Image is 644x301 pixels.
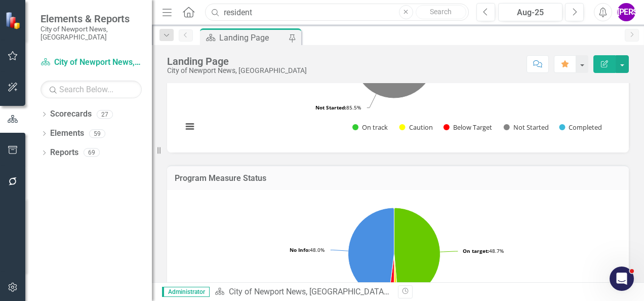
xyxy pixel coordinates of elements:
[353,17,435,98] path: Not Started, 94.
[167,67,307,74] div: City of Newport News, [GEOGRAPHIC_DATA]
[394,254,397,300] path: Caution, 4.
[390,287,439,296] div: Landing Page
[394,208,440,299] path: On target, 145.
[84,148,100,157] div: 69
[162,287,210,297] span: Administrator
[444,123,493,132] button: Show Below Target
[229,287,389,296] a: City of Newport News, [GEOGRAPHIC_DATA]
[89,129,105,138] div: 59
[50,108,92,120] a: Scorecards
[41,81,142,98] input: Search Below...
[315,104,346,111] tspan: Not Started:
[41,57,142,68] a: City of Newport News, [GEOGRAPHIC_DATA]
[41,13,142,25] span: Elements & Reports
[205,4,469,21] input: Search ClearPoint...
[348,208,394,299] path: No Info, 143.
[50,128,84,139] a: Elements
[617,3,635,21] button: [PERSON_NAME]
[97,110,113,119] div: 27
[416,5,466,19] button: Search
[388,254,394,300] path: Below target, 6.
[610,267,634,291] iframe: Intercom live chat
[290,246,310,253] tspan: No Info:
[50,147,78,159] a: Reports
[167,56,307,67] div: Landing Page
[504,123,548,132] button: Show Not Started
[498,3,562,21] button: Aug-25
[430,8,452,16] span: Search
[41,25,142,42] small: City of Newport News, [GEOGRAPHIC_DATA]
[399,123,432,132] button: Show Caution
[215,286,390,298] div: »
[183,120,197,134] button: View chart menu, Chart
[502,7,559,19] div: Aug-25
[352,123,388,132] button: Show On track
[290,246,325,253] text: 48.0%
[559,123,601,132] button: Show Completed
[175,174,621,183] h3: Program Measure Status
[463,247,489,254] tspan: On target:
[463,247,504,254] text: 48.7%
[219,31,286,44] div: Landing Page
[315,104,361,111] text: 85.5%
[5,11,23,29] img: ClearPoint Strategy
